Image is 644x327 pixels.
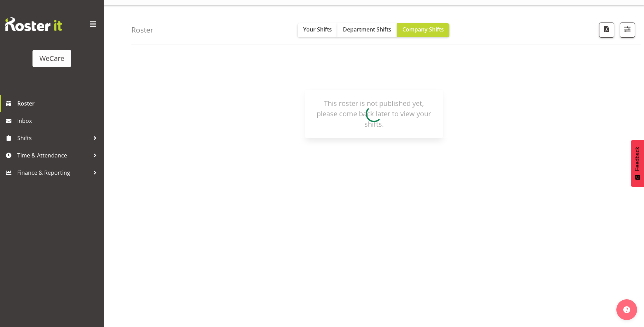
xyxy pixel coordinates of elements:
[17,133,90,143] span: Shifts
[397,23,449,37] button: Company Shifts
[303,26,332,33] span: Your Shifts
[599,22,614,38] button: Download a PDF of the roster according to the set date range.
[402,26,444,33] span: Company Shifts
[17,116,100,126] span: Inbox
[623,306,630,313] img: help-xxl-2.png
[337,23,397,37] button: Department Shifts
[298,23,337,37] button: Your Shifts
[17,167,90,178] span: Finance & Reporting
[634,147,641,171] span: Feedback
[17,150,90,161] span: Time & Attendance
[620,22,635,38] button: Filter Shifts
[39,53,64,64] div: WeCare
[131,26,153,34] h4: Roster
[343,26,391,33] span: Department Shifts
[17,98,100,109] span: Roster
[631,140,644,187] button: Feedback - Show survey
[5,17,62,31] img: Rosterit website logo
